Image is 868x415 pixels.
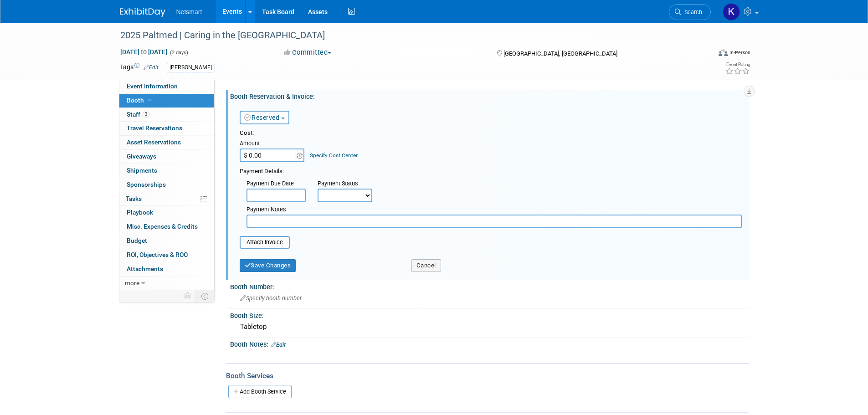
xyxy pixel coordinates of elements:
[119,122,214,135] a: Travel Reservations
[119,150,214,164] a: Giveaways
[247,205,742,215] div: Payment Notes
[126,195,142,202] span: Tasks
[167,63,215,72] div: [PERSON_NAME]
[719,49,728,56] img: Format-Inperson.png
[240,111,289,124] button: Reserved
[120,62,159,73] td: Tags
[119,262,214,276] a: Attachments
[503,50,617,57] span: [GEOGRAPHIC_DATA], [GEOGRAPHIC_DATA]
[226,371,749,381] div: Booth Services
[230,338,749,349] div: Booth Notes:
[127,223,198,230] span: Misc. Expenses & Credits
[127,153,156,160] span: Giveaways
[725,62,750,67] div: Event Rating
[127,82,178,90] span: Event Information
[119,248,214,262] a: ROI, Objectives & ROO
[144,64,159,71] a: Edit
[127,265,163,272] span: Attachments
[120,8,165,17] img: ExhibitDay
[169,50,188,56] span: (2 days)
[127,97,154,104] span: Booth
[119,178,214,192] a: Sponsorships
[237,320,742,334] div: Tabletop
[119,206,214,220] a: Playbook
[247,179,304,189] div: Payment Due Date
[271,342,286,348] a: Edit
[240,129,742,138] div: Cost:
[119,277,214,290] a: more
[318,179,379,189] div: Payment Status
[230,309,749,320] div: Booth Size:
[176,8,202,15] span: Netsmart
[143,111,149,118] span: 3
[723,3,740,20] img: Kaitlyn Woicke
[120,48,168,56] span: [DATE] [DATE]
[669,4,711,20] a: Search
[240,165,742,176] div: Payment Details:
[240,139,306,149] div: Amount
[729,49,750,56] div: In-Person
[657,47,751,61] div: Event Format
[230,280,749,292] div: Booth Number:
[125,279,139,287] span: more
[411,259,441,272] button: Cancel
[119,80,214,93] a: Event Information
[195,290,214,302] td: Toggle Event Tabs
[117,27,697,44] div: 2025 Paltmed | Caring in the [GEOGRAPHIC_DATA]
[119,108,214,122] a: Staff3
[139,48,148,56] span: to
[240,259,296,272] button: Save Changes
[127,111,149,118] span: Staff
[281,48,335,57] button: Committed
[240,295,302,302] span: Specify booth number
[119,192,214,206] a: Tasks
[119,94,214,108] a: Booth
[127,167,157,174] span: Shipments
[127,251,188,258] span: ROI, Objectives & ROO
[127,209,153,216] span: Playbook
[127,138,181,146] span: Asset Reservations
[228,385,292,398] a: Add Booth Service
[230,90,749,101] div: Booth Reservation & Invoice:
[244,114,280,121] a: Reserved
[127,181,166,188] span: Sponsorships
[310,152,358,159] a: Specify Cost Center
[119,220,214,234] a: Misc. Expenses & Credits
[119,234,214,248] a: Budget
[119,164,214,178] a: Shipments
[148,97,153,102] i: Booth reservation complete
[681,9,702,15] span: Search
[127,124,182,132] span: Travel Reservations
[127,237,147,244] span: Budget
[180,290,196,302] td: Personalize Event Tab Strip
[119,136,214,149] a: Asset Reservations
